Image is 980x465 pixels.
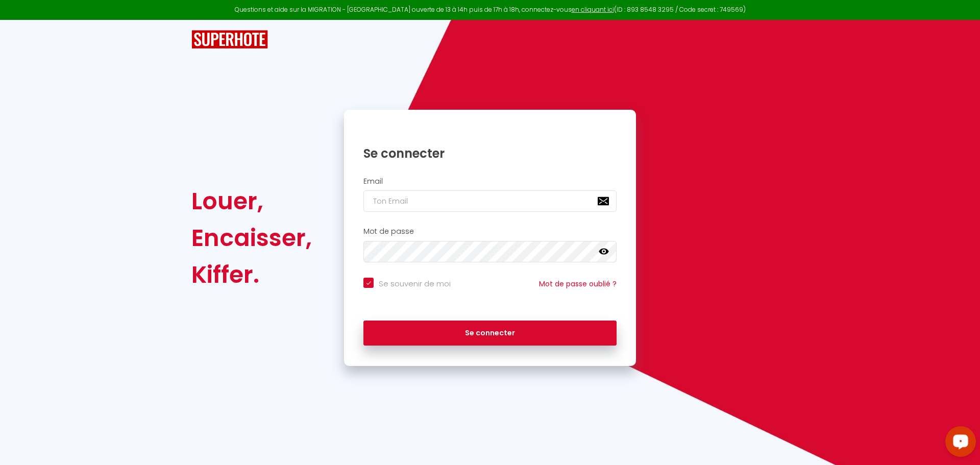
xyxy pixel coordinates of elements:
img: SuperHote logo [191,30,268,49]
a: en cliquant ici [572,5,614,14]
div: Encaisser, [191,219,312,256]
h2: Mot de passe [363,227,617,236]
h2: Email [363,177,617,186]
a: Mot de passe oublié ? [539,279,617,289]
button: Se connecter [363,321,617,346]
h1: Se connecter [363,145,617,161]
input: Ton Email [363,190,617,212]
div: Louer, [191,183,312,219]
iframe: LiveChat chat widget [937,422,980,465]
div: Kiffer. [191,256,312,293]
